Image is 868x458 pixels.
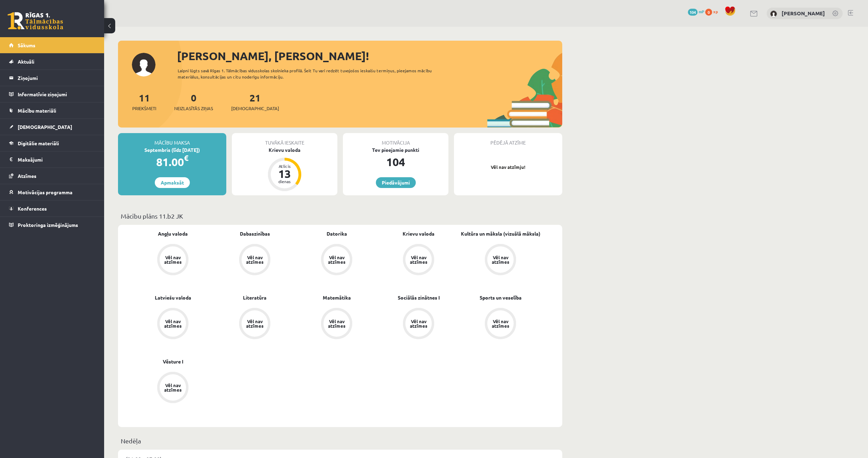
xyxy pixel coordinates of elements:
div: Vēl nav atzīmes [491,319,510,328]
p: Vēl nav atzīmju! [457,164,559,171]
span: Priekšmeti [132,105,156,112]
a: Angļu valoda [158,230,188,237]
a: Vēl nav atzīmes [460,308,541,341]
a: Vēl nav atzīmes [132,372,214,404]
a: 11Priekšmeti [132,91,156,112]
div: Mācību maksa [118,133,226,146]
a: [PERSON_NAME] [782,10,825,17]
span: Atzīmes [18,173,36,179]
span: Mācību materiāli [18,107,56,114]
p: Mācību plāns 11.b2 JK [121,211,559,221]
span: Sākums [18,42,35,48]
div: Vēl nav atzīmes [327,255,346,264]
span: € [184,153,188,163]
a: Sociālās zinātnes I [398,294,440,301]
a: Aktuāli [9,54,95,69]
legend: Maksājumi [18,152,95,167]
a: 0Neizlasītās ziņas [174,91,213,112]
span: Neizlasītās ziņas [174,105,213,112]
a: Vēl nav atzīmes [132,244,214,277]
span: [DEMOGRAPHIC_DATA] [18,124,72,130]
a: Vēl nav atzīmes [378,308,460,341]
a: Matemātika [323,294,351,301]
a: Apmaksāt [155,177,190,188]
div: 13 [274,168,295,179]
a: [DEMOGRAPHIC_DATA] [9,119,95,135]
a: 21[DEMOGRAPHIC_DATA] [231,91,279,112]
div: Vēl nav atzīmes [163,319,183,328]
a: Vēl nav atzīmes [460,244,541,277]
a: Vēl nav atzīmes [296,308,378,341]
a: Latviešu valoda [155,294,191,301]
a: Vēl nav atzīmes [296,244,378,277]
a: Informatīvie ziņojumi [9,86,95,102]
span: Motivācijas programma [18,189,73,195]
div: Pēdējā atzīme [454,133,562,146]
span: [DEMOGRAPHIC_DATA] [231,105,279,112]
div: Vēl nav atzīmes [245,255,264,264]
div: Vēl nav atzīmes [245,319,264,328]
a: 0 xp [705,9,721,14]
div: Vēl nav atzīmes [491,255,510,264]
a: Vēl nav atzīmes [132,308,214,341]
a: Krievu valoda [403,230,435,237]
a: Digitālie materiāli [9,135,95,151]
div: Vēl nav atzīmes [409,319,428,328]
div: Laipni lūgts savā Rīgas 1. Tālmācības vidusskolas skolnieka profilā. Šeit Tu vari redzēt tuvojošo... [178,67,444,80]
span: 104 [688,9,698,16]
div: Vēl nav atzīmes [163,255,183,264]
div: Tuvākā ieskaite [232,133,337,146]
span: Aktuāli [18,58,34,65]
a: Kultūra un māksla (vizuālā māksla) [461,230,540,237]
a: Vēl nav atzīmes [378,244,460,277]
div: [PERSON_NAME], [PERSON_NAME]! [177,48,562,64]
div: 81.00 [118,154,226,170]
span: 0 [705,9,712,16]
span: Proktoringa izmēģinājums [18,222,78,228]
div: Vēl nav atzīmes [163,383,183,392]
a: Krievu valoda Atlicis 13 dienas [232,146,337,192]
a: Ziņojumi [9,70,95,86]
a: Atzīmes [9,168,95,184]
legend: Ziņojumi [18,70,95,86]
a: Dabaszinības [240,230,270,237]
a: Vēl nav atzīmes [214,244,296,277]
a: Proktoringa izmēģinājums [9,217,95,233]
span: Digitālie materiāli [18,140,59,146]
p: Nedēļa [121,436,559,445]
a: Mācību materiāli [9,103,95,118]
a: Vēl nav atzīmes [214,308,296,341]
div: Septembris (līdz [DATE]) [118,146,226,154]
a: Sākums [9,37,95,53]
a: Vēsture I [163,358,183,365]
div: 104 [343,154,448,170]
div: Vēl nav atzīmes [327,319,346,328]
div: dienas [274,179,295,183]
a: Rīgas 1. Tālmācības vidusskola [8,12,63,30]
div: Vēl nav atzīmes [409,255,428,264]
div: Krievu valoda [232,146,337,154]
a: Sports un veselība [480,294,522,301]
a: Literatūra [243,294,267,301]
div: Atlicis [274,164,295,168]
span: Konferences [18,205,47,212]
a: Konferences [9,201,95,216]
span: xp [713,9,718,14]
a: Piedāvājumi [376,177,416,188]
div: Motivācija [343,133,448,146]
a: Datorika [327,230,347,237]
div: Tev pieejamie punkti [343,146,448,154]
a: Motivācijas programma [9,184,95,200]
a: Maksājumi [9,152,95,167]
a: 104 mP [688,9,704,14]
span: mP [699,9,704,14]
legend: Informatīvie ziņojumi [18,86,95,102]
img: Renārs Konjuševskis [770,10,777,17]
